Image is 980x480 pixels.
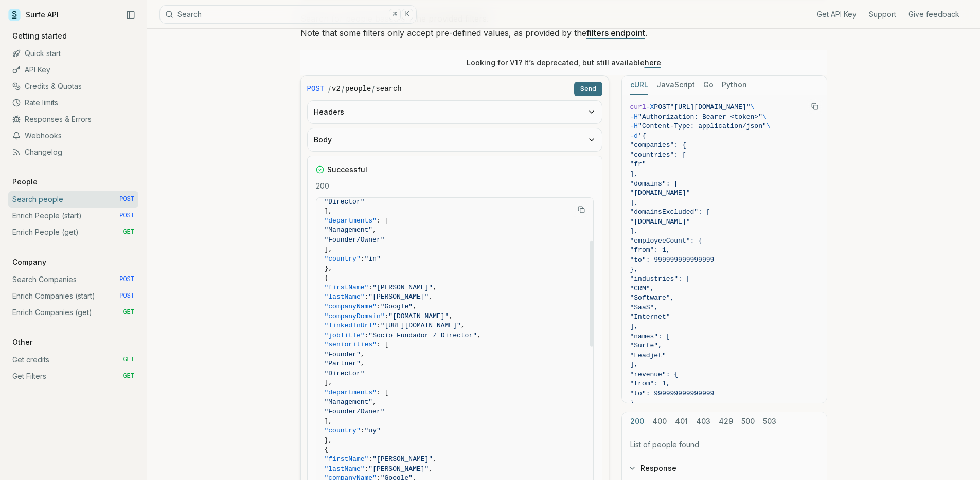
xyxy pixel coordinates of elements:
[638,113,762,121] span: "Authorization: Bearer <token>"
[365,255,381,263] span: "in"
[8,288,138,304] a: Enrich Companies (start) POST
[751,103,755,111] span: \
[123,7,138,23] button: Collapse Sidebar
[630,227,638,235] span: ],
[574,82,602,96] button: Send
[630,246,670,254] span: "from": 1,
[630,439,818,450] p: List of people found
[308,128,602,151] button: Body
[433,284,437,291] span: ,
[630,275,690,283] span: "industries": [
[722,76,747,95] button: Python
[325,465,365,473] span: "lastName"
[630,294,674,302] span: "Software",
[325,436,333,444] span: },
[365,427,381,434] span: "uy"
[8,368,138,384] a: Get Filters GET
[670,103,751,111] span: "[URL][DOMAIN_NAME]"
[381,303,413,310] span: "Google"
[630,113,638,121] span: -H
[325,322,377,329] span: "linkedInUrl"
[630,342,662,349] span: "Surfe",
[630,189,690,197] span: "[DOMAIN_NAME]"
[429,293,433,301] span: ,
[477,331,481,339] span: ,
[630,199,638,207] span: ],
[388,312,449,320] span: "[DOMAIN_NAME]"
[429,465,433,473] span: ,
[630,122,638,130] span: -H
[675,412,688,431] button: 401
[325,274,329,282] span: {
[467,58,661,68] p: Looking for V1? It’s deprecated, but still available
[638,122,767,130] span: "Content-Type: application/json"
[345,84,371,94] code: people
[376,84,401,94] code: search
[365,465,369,473] span: :
[372,455,433,463] span: "[PERSON_NAME]"
[325,446,329,453] span: {
[8,45,138,62] a: Quick start
[8,352,138,368] a: Get credits GET
[630,313,670,321] span: "Internet"
[119,212,134,220] span: POST
[325,331,365,339] span: "jobTitle"
[8,7,59,23] a: Surfe API
[433,455,437,463] span: ,
[365,293,369,301] span: :
[630,208,710,216] span: "domainsExcluded": [
[8,111,138,127] a: Responses & Errors
[325,389,377,396] span: "departments"
[8,95,138,111] a: Rate limits
[630,323,638,330] span: ],
[630,352,666,359] span: "Leadjet"
[325,236,385,244] span: "Founder/Owner"
[372,84,375,94] span: /
[328,84,331,94] span: /
[325,379,333,386] span: ],
[325,198,365,206] span: "Director"
[159,5,417,24] button: Search⌘K
[377,341,388,348] span: : [
[719,412,733,431] button: 429
[325,360,361,367] span: "Partner"
[8,271,138,288] a: Search Companies POST
[325,293,365,301] span: "lastName"
[368,284,372,291] span: :
[586,28,645,38] a: filters endpoint
[630,371,679,378] span: "revenue": {
[377,322,381,329] span: :
[630,333,670,340] span: "names": [
[389,9,400,20] kbd: ⌘
[630,380,670,387] span: "from": 1,
[342,84,344,94] span: /
[372,398,377,406] span: ,
[630,76,648,95] button: cURL
[325,303,377,310] span: "companyName"
[767,122,771,130] span: \
[8,257,50,267] p: Company
[656,76,695,95] button: JavaScript
[123,372,134,380] span: GET
[368,465,429,473] span: "[PERSON_NAME]"
[741,412,755,431] button: 500
[8,127,138,144] a: Webhooks
[574,202,589,217] button: Copy Text
[8,304,138,321] a: Enrich Companies (get) GET
[377,389,388,396] span: : [
[325,370,365,377] span: "Director"
[325,312,385,320] span: "companyDomain"
[630,141,686,149] span: "companies": {
[119,292,134,300] span: POST
[377,303,381,310] span: :
[368,455,372,463] span: :
[8,62,138,78] a: API Key
[332,84,341,94] code: v2
[703,76,714,95] button: Go
[630,218,690,226] span: "[DOMAIN_NAME]"
[449,312,453,320] span: ,
[645,58,661,67] a: here
[630,412,644,431] button: 200
[630,170,638,178] span: ],
[325,417,333,425] span: ],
